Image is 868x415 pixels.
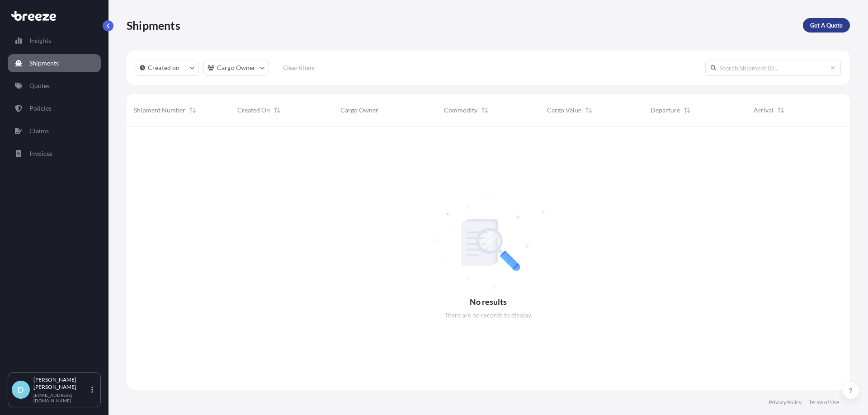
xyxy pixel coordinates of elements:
[18,385,24,394] span: D
[8,122,101,140] a: Claims
[29,81,50,90] p: Quotes
[8,32,101,50] a: Insights
[583,105,594,116] button: Sort
[203,60,269,76] button: cargoOwner Filter options
[809,399,839,406] a: Terms of Use
[8,145,101,163] a: Invoices
[775,105,786,116] button: Sort
[33,392,90,403] p: [EMAIL_ADDRESS][DOMAIN_NAME]
[33,376,90,391] p: [PERSON_NAME] [PERSON_NAME]
[237,106,270,115] span: Created On
[29,126,49,135] p: Claims
[272,105,283,116] button: Sort
[803,18,850,33] a: Get A Quote
[136,60,199,76] button: createdOn Filter options
[8,99,101,117] a: Policies
[217,63,256,72] p: Cargo Owner
[769,399,802,406] a: Privacy Policy
[8,54,101,72] a: Shipments
[682,105,693,116] button: Sort
[187,105,198,116] button: Sort
[651,106,680,115] span: Departure
[340,106,378,115] span: Cargo Owner
[29,59,59,68] p: Shipments
[29,149,52,158] p: Invoices
[479,105,490,116] button: Sort
[29,104,52,113] p: Policies
[283,63,315,72] p: Clear filters
[148,63,180,72] p: Created on
[134,106,185,115] span: Shipment Number
[8,77,101,95] a: Quotes
[274,61,324,75] button: Clear filters
[29,36,51,45] p: Insights
[754,106,774,115] span: Arrival
[705,60,841,76] input: Search Shipment ID...
[444,106,477,115] span: Commodity
[127,18,180,33] p: Shipments
[810,21,843,30] p: Get A Quote
[547,106,581,115] span: Cargo Value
